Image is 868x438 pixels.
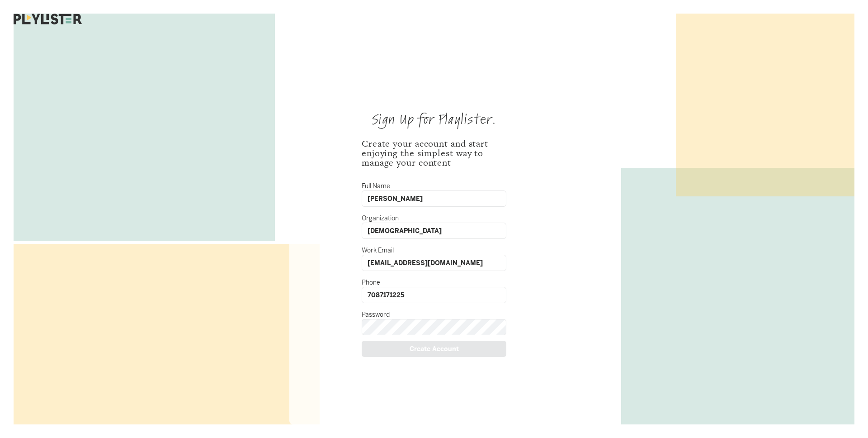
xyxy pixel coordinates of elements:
div: Create Account [362,341,506,357]
input: Full Name [362,190,506,207]
div: Organization [362,215,506,221]
div: Work Email [362,247,506,253]
input: Password [362,319,506,335]
input: Work Email [362,255,506,271]
div: Phone [362,279,506,286]
div: Sign Up for Playlister. [372,114,496,126]
div: Password [362,311,506,318]
input: Organization [362,223,506,239]
div: Create your account and start enjoying the simplest way to manage your content [362,139,506,167]
div: Full Name [362,183,506,189]
input: Phone [362,287,506,303]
